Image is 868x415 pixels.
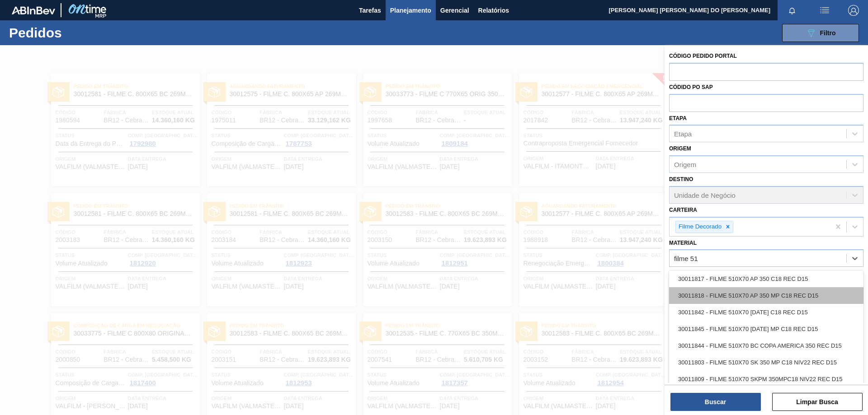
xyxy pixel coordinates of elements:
div: 30011844 - FILME 510X70 BC COPA AMERICA 350 REC D15 [669,337,863,354]
img: userActions [819,5,830,16]
label: Material [669,240,697,246]
label: Carteira [669,207,697,213]
label: Etapa [669,115,687,121]
div: 30011845 - FILME 510X70 [DATE] MP C18 REC D15 [669,321,863,337]
label: Código Pedido Portal [669,53,737,59]
label: Origem [669,145,691,152]
span: Planejamento [390,5,431,16]
div: Origem [674,161,696,168]
img: TNhmsLtSVTkK8tSr43FrP2fwEKptu5GPRR3wAAAABJRU5ErkJggg== [12,6,55,14]
span: Relatórios [478,5,509,16]
div: 30011809 - FILME 510X70 SKPM 350MPC18 NIV22 REC D15 [669,371,863,387]
div: Etapa [674,130,692,138]
div: 30011817 - FILME 510X70 AP 350 C18 REC D15 [669,270,863,287]
button: Notificações [778,4,807,17]
div: 30011818 - FILME 510X70 AP 350 MP C18 REC D15 [669,287,863,304]
div: 30011842 - FILME 510X70 [DATE] C18 REC D15 [669,304,863,321]
div: Filme Decorado [676,221,723,233]
h1: Pedidos [9,28,144,38]
label: Destino [669,176,693,182]
span: Filtro [820,29,836,37]
div: 30011803 - FILME 510X70 SK 350 MP C18 NIV22 REC D15 [669,354,863,371]
span: Tarefas [359,5,381,16]
label: Códido PO SAP [669,84,713,90]
button: Filtro [782,24,859,42]
img: Logout [848,5,859,16]
span: Gerencial [440,5,469,16]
